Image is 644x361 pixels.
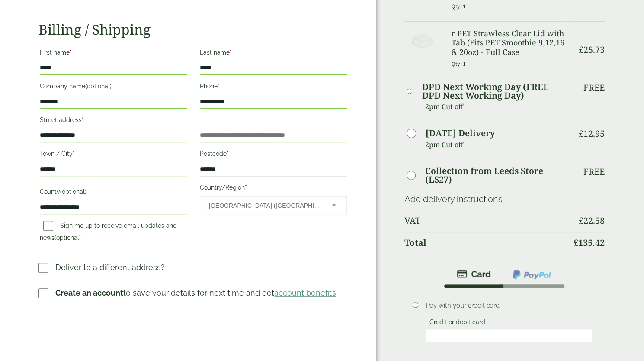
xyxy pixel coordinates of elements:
[425,138,567,151] p: 2pm Cut off
[404,210,567,231] th: VAT
[579,215,583,226] span: £
[85,83,112,90] span: (optional)
[274,288,336,297] a: account benefits
[43,221,53,231] input: Sign me up to receive email updates and news(optional)
[40,148,187,162] label: Town / City
[40,80,187,95] label: Company name
[200,196,347,214] span: Country/Region
[574,237,578,248] span: £
[245,184,247,191] abbr: required
[425,100,567,113] p: 2pm Cut off
[452,3,466,10] small: Qty: 1
[40,186,187,200] label: County
[457,269,491,279] img: stripe.png
[425,167,567,184] label: Collection from Leeds Store (LS27)
[583,83,605,93] p: Free
[200,181,347,196] label: Country/Region
[200,80,347,95] label: Phone
[227,150,229,157] abbr: required
[426,301,592,310] p: Pay with your credit card.
[70,49,72,56] abbr: required
[579,128,583,139] span: £
[404,232,567,253] th: Total
[209,197,320,215] span: United Kingdom (UK)
[579,44,605,55] bdi: 25.73
[452,61,466,67] small: Qty: 1
[452,29,567,57] h3: r PET Strawless Clear Lid with Tab (Fits PET Smoothie 9,12,16 & 20oz) - Full Case
[55,287,336,299] p: to save your details for next time and get
[200,148,347,162] label: Postcode
[579,44,583,55] span: £
[73,150,75,157] abbr: required
[512,269,552,280] img: ppcp-gateway.png
[38,21,348,38] h2: Billing / Shipping
[55,288,123,297] strong: Create an account
[574,237,605,248] bdi: 135.42
[200,46,347,61] label: Last name
[579,215,605,226] bdi: 22.58
[55,261,165,273] p: Deliver to a different address?
[579,128,605,139] bdi: 12.95
[218,83,220,90] abbr: required
[428,332,590,339] iframe: Secure card payment input frame
[40,46,187,61] label: First name
[82,116,84,123] abbr: required
[426,129,495,138] label: [DATE] Delivery
[40,114,187,129] label: Street address
[60,188,87,195] span: (optional)
[54,234,81,241] span: (optional)
[422,83,567,100] label: DPD Next Working Day (FREE DPD Next Working Day)
[426,319,488,328] label: Credit or debit card
[230,49,232,56] abbr: required
[404,194,503,204] a: Add delivery instructions
[583,167,605,177] p: Free
[40,222,177,244] label: Sign me up to receive email updates and news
